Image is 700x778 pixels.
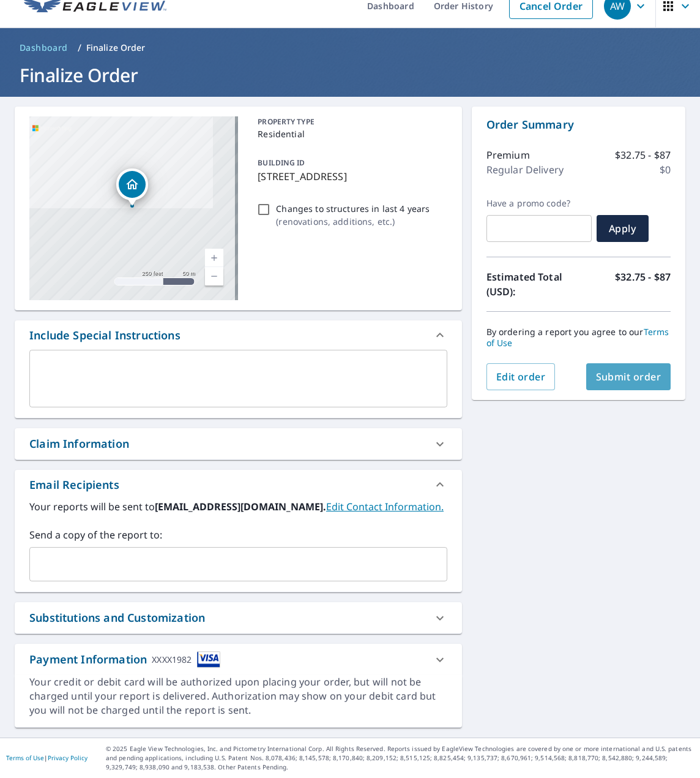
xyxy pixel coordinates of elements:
[15,38,73,58] a: Dashboard
[258,157,305,168] p: BUILDING ID
[78,40,81,55] li: /
[258,116,442,127] p: PROPERTY TYPE
[29,675,447,717] div: Your credit or debit card will be authorized upon placing your order, but will not be charged unt...
[29,651,220,668] div: Payment Information
[15,428,462,459] div: Claim Information
[116,168,148,206] div: Dropped pin, building 1, Residential property, 382 Union School Rd Franklin, NC 28734
[276,202,430,215] p: Changes to structures in last 4 years
[20,42,68,54] span: Dashboard
[615,270,671,299] p: $32.75 - $87
[326,500,444,513] a: EditContactInfo
[486,326,669,349] a: Terms of Use
[29,477,119,493] div: Email Recipients
[597,215,649,242] button: Apply
[152,651,192,668] div: XXXX1982
[6,754,87,761] p: |
[155,500,326,513] b: [EMAIL_ADDRESS][DOMAIN_NAME].
[15,62,685,88] h1: Finalize Order
[486,116,671,133] p: Order Summary
[106,744,694,772] p: © 2025 Eagle View Technologies, Inc. and Pictometry International Corp. All Rights Reserved. Repo...
[48,753,87,762] a: Privacy Policy
[15,38,685,58] nav: breadcrumb
[205,249,223,267] a: Current Level 17, Zoom In
[486,162,564,177] p: Regular Delivery
[29,499,447,514] label: Your reports will be sent to
[615,148,671,162] p: $32.75 - $87
[486,148,530,162] p: Premium
[15,320,462,350] div: Include Special Instructions
[205,267,223,285] a: Current Level 17, Zoom Out
[29,610,205,626] div: Substitutions and Customization
[15,602,462,633] div: Substitutions and Customization
[276,215,430,228] p: ( renovations, additions, etc. )
[197,651,220,668] img: cardImage
[606,222,639,235] span: Apply
[29,327,181,344] div: Include Special Instructions
[486,198,592,209] label: Have a promo code?
[586,363,671,390] button: Submit order
[258,127,442,140] p: Residential
[29,527,447,542] label: Send a copy of the report to:
[6,753,44,762] a: Terms of Use
[486,270,579,299] p: Estimated Total (USD):
[15,644,462,675] div: Payment InformationXXXX1982cardImage
[486,327,671,349] p: By ordering a report you agree to our
[486,363,556,390] button: Edit order
[660,162,671,177] p: $0
[86,42,146,54] p: Finalize Order
[29,436,129,452] div: Claim Information
[258,169,442,184] p: [STREET_ADDRESS]
[596,370,661,383] span: Submit order
[496,370,546,383] span: Edit order
[15,470,462,499] div: Email Recipients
